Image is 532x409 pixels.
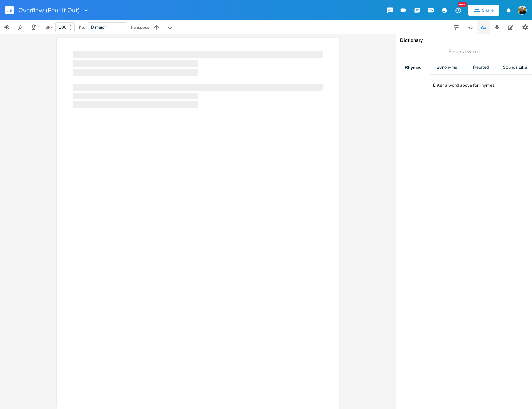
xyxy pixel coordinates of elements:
[464,61,498,75] div: Related
[430,61,464,75] div: Synonyms
[468,5,499,16] button: Share
[400,38,528,43] div: Dictionary
[396,61,430,75] div: Rhymes
[498,61,532,75] div: Sounds Like
[130,25,149,29] div: Transpose
[46,26,53,29] div: BPM
[433,83,495,88] div: Enter a word above for rhymes.
[79,25,86,29] div: Key
[91,24,106,30] span: B major
[451,4,465,16] button: New
[518,6,527,15] img: Jordan Jankoviak
[482,7,494,13] div: Share
[18,7,80,13] span: Overflow (Pour It Out)
[458,2,467,7] div: New
[448,48,480,56] span: Enter a word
